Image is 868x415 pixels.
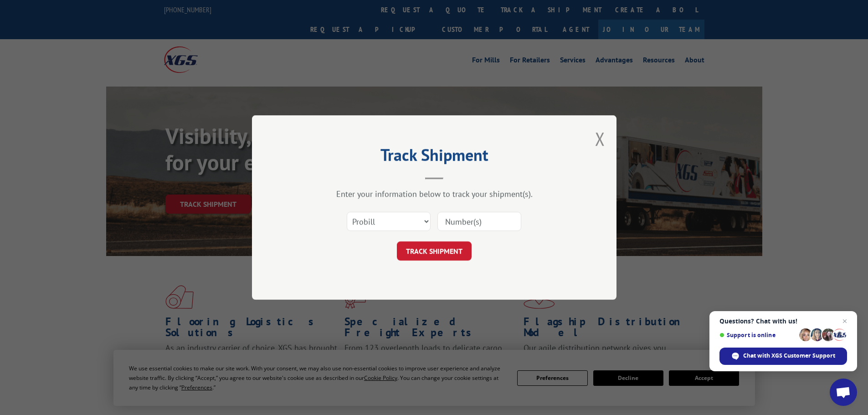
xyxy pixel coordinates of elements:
[298,149,571,166] h2: Track Shipment
[839,316,850,327] span: Close chat
[719,348,847,365] div: Chat with XGS Customer Support
[719,318,847,325] span: Questions? Chat with us!
[719,332,796,338] span: Support is online
[437,212,521,231] input: Number(s)
[743,352,835,360] span: Chat with XGS Customer Support
[397,241,472,261] button: TRACK SHIPMENT
[595,127,605,151] button: Close modal
[830,379,857,406] div: Open chat
[298,189,571,199] div: Enter your information below to track your shipment(s).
